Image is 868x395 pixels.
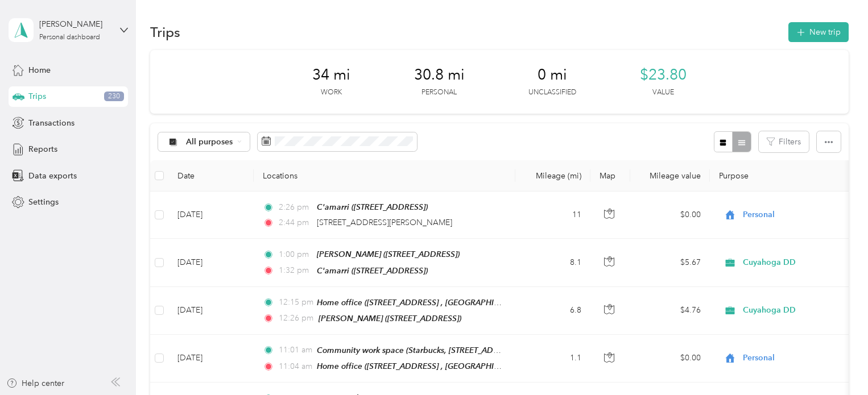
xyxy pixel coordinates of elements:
iframe: Everlance-gr Chat Button Frame [804,331,868,395]
h1: Trips [150,26,180,38]
th: Mileage value [630,160,710,192]
span: Settings [28,196,59,208]
span: 11:04 am [279,360,311,373]
span: C'amarri ([STREET_ADDRESS]) [317,202,428,211]
span: C'amarri ([STREET_ADDRESS]) [317,266,428,275]
span: $23.80 [640,66,687,84]
span: 2:44 pm [279,217,311,229]
span: 2:26 pm [279,201,311,214]
span: 1:32 pm [279,264,311,277]
div: [PERSON_NAME] [39,18,110,30]
span: 1:00 pm [279,248,311,261]
td: $0.00 [630,192,710,239]
span: 12:15 pm [279,296,311,309]
span: Data exports [28,170,77,182]
td: 6.8 [515,287,590,335]
td: $0.00 [630,335,710,382]
span: Home office ([STREET_ADDRESS] , [GEOGRAPHIC_DATA], [GEOGRAPHIC_DATA]) [317,298,611,307]
button: Filters [759,131,809,152]
th: Locations [254,160,515,192]
span: 11:01 am [279,344,311,356]
p: Unclassified [528,88,576,98]
button: Help center [6,377,64,389]
span: Home office ([STREET_ADDRESS] , [GEOGRAPHIC_DATA], [GEOGRAPHIC_DATA]) [317,361,611,371]
p: Value [652,88,674,98]
span: 230 [104,92,124,102]
td: [DATE] [168,335,254,382]
span: [STREET_ADDRESS][PERSON_NAME] [317,218,452,227]
span: Personal [743,352,847,364]
span: All purposes [186,138,233,146]
span: 0 mi [538,66,567,84]
td: 11 [515,192,590,239]
td: 8.1 [515,239,590,286]
th: Date [168,160,254,192]
span: 30.8 mi [414,66,465,84]
span: Trips [28,90,46,102]
span: [PERSON_NAME] ([STREET_ADDRESS]) [317,250,460,259]
span: Cuyahoga DD [743,256,847,269]
td: [DATE] [168,239,254,286]
span: Home [28,64,51,76]
div: Personal dashboard [39,34,100,41]
th: Map [590,160,630,192]
td: [DATE] [168,192,254,239]
td: [DATE] [168,287,254,335]
td: $5.67 [630,239,710,286]
span: Personal [743,209,847,221]
span: Transactions [28,117,75,129]
button: New trip [788,22,849,42]
td: 1.1 [515,335,590,382]
p: Personal [421,88,457,98]
span: 34 mi [312,66,350,84]
span: [PERSON_NAME] ([STREET_ADDRESS]) [319,314,461,323]
span: Community work space (Starbucks, [STREET_ADDRESS] , [GEOGRAPHIC_DATA], [GEOGRAPHIC_DATA]) [317,346,693,355]
td: $4.76 [630,287,710,335]
span: Reports [28,143,57,155]
span: 12:26 pm [279,312,313,325]
span: Cuyahoga DD [743,304,847,317]
th: Mileage (mi) [515,160,590,192]
p: Work [321,88,342,98]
